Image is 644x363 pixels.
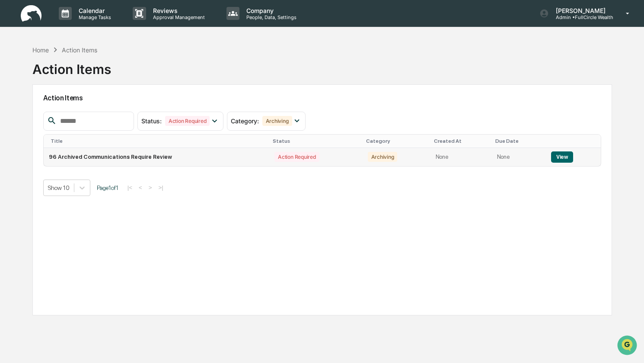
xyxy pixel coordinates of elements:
[239,14,301,20] p: People, Data, Settings
[430,148,492,166] td: None
[551,154,573,160] a: View
[239,7,301,14] p: Company
[97,184,118,191] span: Page 1 of 1
[17,125,54,134] span: Data Lookup
[21,5,41,22] img: logo
[9,18,157,32] p: How can we help?
[492,148,546,166] td: None
[43,94,601,102] h2: Action Items
[434,138,488,144] div: Created At
[86,147,105,153] span: Pylon
[146,184,155,191] button: >
[147,69,157,79] button: Start new chat
[9,110,16,117] div: 🖐️
[72,7,115,14] p: Calendar
[62,46,97,54] div: Action Items
[146,7,209,14] p: Reviews
[29,75,109,82] div: We're available if you need us!
[51,138,266,144] div: Title
[9,126,16,133] div: 🔎
[61,146,105,153] a: Powered byPylon
[231,117,259,125] span: Category :
[32,46,49,54] div: Home
[44,148,270,166] td: 96 Archived Communications Require Review
[59,106,111,121] a: 🗄️Attestations
[32,55,111,77] div: Action Items
[551,151,573,163] button: View
[616,334,640,358] iframe: Open customer support
[71,109,107,118] span: Attestations
[141,117,162,125] span: Status :
[366,138,427,144] div: Category
[273,138,359,144] div: Status
[72,14,115,20] p: Manage Tasks
[274,152,319,162] div: Action Required
[17,109,56,118] span: Preclearance
[146,14,209,20] p: Approval Management
[9,66,24,82] img: 1746055101610-c473b297-6a78-478c-a979-82029cc54cd1
[136,184,145,191] button: <
[549,7,613,14] p: [PERSON_NAME]
[368,152,398,162] div: Archiving
[5,106,59,121] a: 🖐️Preclearance
[495,138,542,144] div: Due Date
[29,66,142,75] div: Start new chat
[262,116,292,126] div: Archiving
[63,110,70,117] div: 🗄️
[125,184,135,191] button: |<
[549,14,613,20] p: Admin • FullCircle Wealth
[165,116,210,126] div: Action Required
[156,184,166,191] button: >|
[5,122,58,138] a: 🔎Data Lookup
